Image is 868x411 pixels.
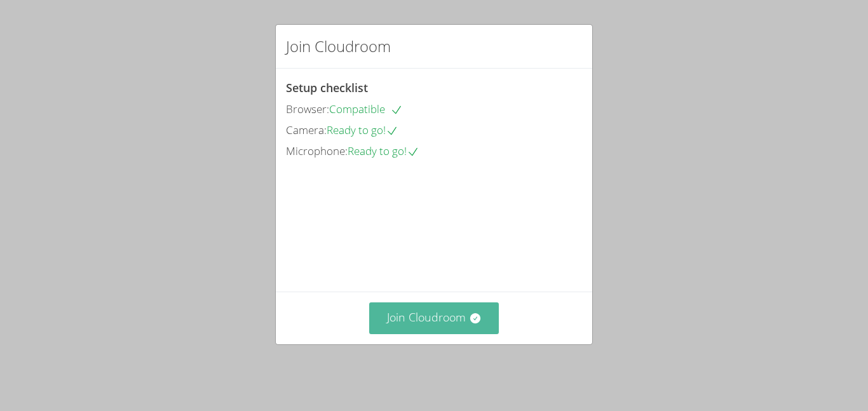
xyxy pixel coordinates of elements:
span: Browser: [286,102,329,116]
span: Setup checklist [286,80,368,95]
span: Microphone: [286,144,348,158]
h2: Join Cloudroom [286,35,391,58]
span: Camera: [286,123,327,137]
span: Compatible [329,102,403,116]
span: Ready to go! [348,144,419,158]
button: Join Cloudroom [369,302,499,334]
span: Ready to go! [327,123,398,137]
